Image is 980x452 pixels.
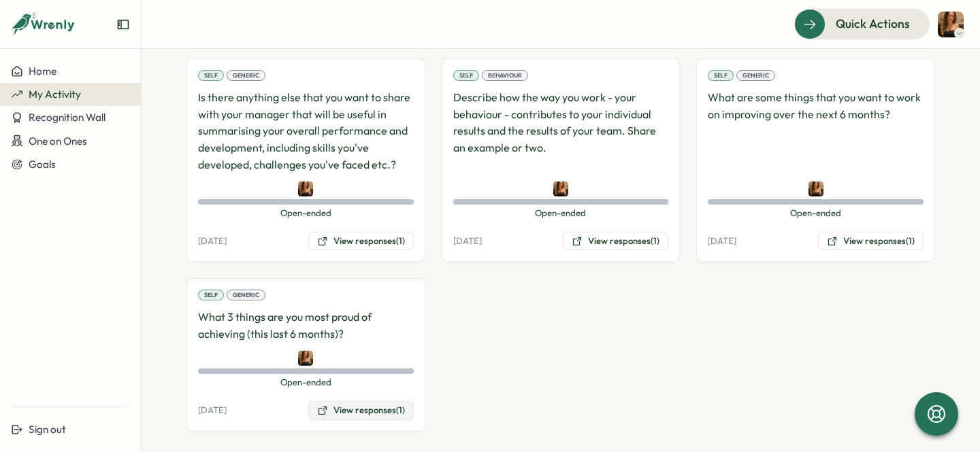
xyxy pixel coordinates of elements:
[794,9,930,39] button: Quick Actions
[836,15,910,33] span: Quick Actions
[198,404,227,417] p: [DATE]
[227,290,265,300] div: Generic
[736,70,775,81] div: Generic
[29,423,66,436] span: Sign out
[198,377,414,389] span: Open-ended
[708,207,924,220] span: Open-ended
[938,12,964,37] img: Emily Thompson
[708,70,734,81] div: Self
[553,181,568,196] img: Emily Thompson
[29,158,56,171] span: Goals
[308,232,414,251] button: View responses(1)
[808,181,823,196] img: Emily Thompson
[227,70,265,81] div: Generic
[29,111,105,124] span: Recognition Wall
[298,351,313,366] img: Emily Thompson
[818,232,924,251] button: View responses(1)
[198,309,414,343] p: What 3 things are you most proud of achieving (this last 6 months)?
[308,401,414,420] button: View responses(1)
[298,181,313,196] img: Emily Thompson
[482,70,528,81] div: Behaviour
[198,235,227,247] p: [DATE]
[563,232,668,251] button: View responses(1)
[198,89,414,173] p: Is there anything else that you want to share with your manager that will be useful in summarisin...
[453,207,669,220] span: Open-ended
[453,235,482,247] p: [DATE]
[708,235,736,247] p: [DATE]
[198,70,224,81] div: Self
[29,135,87,147] span: One on Ones
[29,88,81,101] span: My Activity
[198,290,224,300] div: Self
[453,70,479,81] div: Self
[116,18,130,31] button: Expand sidebar
[198,207,414,220] span: Open-ended
[453,89,669,173] p: Describe how the way you work - your behaviour - contributes to your individual results and the r...
[29,65,56,77] span: Home
[708,89,924,173] p: What are some things that you want to work on improving over the next 6 months?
